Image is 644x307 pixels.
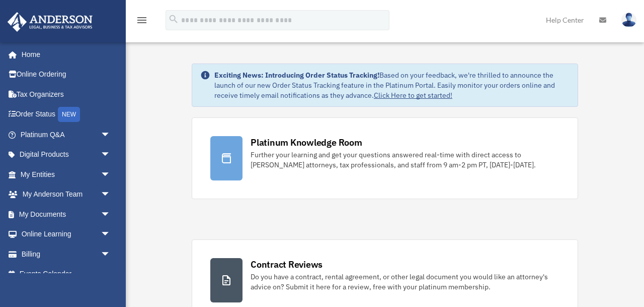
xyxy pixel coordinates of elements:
[621,13,636,27] img: User Pic
[7,244,126,264] a: Billingarrow_drop_down
[7,164,126,185] a: My Entitiesarrow_drop_down
[101,204,121,225] span: arrow_drop_down
[214,70,570,100] div: Based on your feedback, we're thrilled to announce the launch of our new Order Status Tracking fe...
[7,185,126,205] a: My Anderson Teamarrow_drop_down
[58,107,80,122] div: NEW
[192,117,578,199] a: Platinum Knowledge Room Further your learning and get your questions answered real-time with dire...
[101,185,121,205] span: arrow_drop_down
[7,84,126,104] a: Tax Organizers
[7,125,126,145] a: Platinum Q&Aarrow_drop_down
[7,204,126,224] a: My Documentsarrow_drop_down
[374,91,452,100] a: Click Here to get started!
[251,136,362,149] div: Platinum Knowledge Room
[101,145,121,165] span: arrow_drop_down
[7,145,126,165] a: Digital Productsarrow_drop_down
[5,12,96,32] img: Anderson Advisors Platinum Portal
[7,264,126,284] a: Events Calendar
[168,14,179,25] i: search
[136,18,148,26] a: menu
[101,125,121,145] span: arrow_drop_down
[7,104,126,125] a: Order StatusNEW
[101,244,121,265] span: arrow_drop_down
[251,258,323,271] div: Contract Reviews
[101,164,121,185] span: arrow_drop_down
[7,224,126,244] a: Online Learningarrow_drop_down
[136,14,148,26] i: menu
[7,44,121,65] a: Home
[251,150,559,170] div: Further your learning and get your questions answered real-time with direct access to [PERSON_NAM...
[251,272,559,292] div: Do you have a contract, rental agreement, or other legal document you would like an attorney's ad...
[214,71,379,80] strong: Exciting News: Introducing Order Status Tracking!
[7,65,126,85] a: Online Ordering
[101,224,121,245] span: arrow_drop_down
